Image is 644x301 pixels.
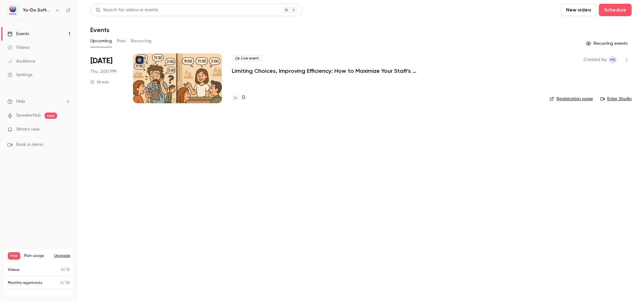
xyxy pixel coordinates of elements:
[242,94,245,102] h4: 0
[16,141,43,148] span: Book a demo
[54,253,70,258] button: Upgrade
[609,56,617,63] span: Mairead Staunton
[583,39,632,49] button: Recurring events
[7,98,70,105] li: help-dropdown-opener
[60,280,70,286] p: / 30
[7,58,35,64] div: Audience
[24,253,50,258] span: Plan usage
[610,56,616,63] span: MS
[90,56,112,66] span: [DATE]
[232,67,419,75] a: Limiting Choices, Improving Efficiency: How to Maximize Your Staff's Schedule
[8,280,42,286] p: Monthly registrants
[61,267,70,273] p: / 10
[60,281,63,285] span: 0
[599,4,632,16] button: Schedule
[550,96,593,102] a: Registration page
[90,26,109,34] h1: Events
[90,80,109,85] div: 30 min
[232,94,245,102] a: 0
[600,96,632,102] a: Enter Studio
[16,112,41,119] a: SpeakerHub
[90,36,112,46] button: Upcoming
[8,252,20,260] span: Free
[90,53,123,103] div: Sep 25 Thu, 2:00 PM (America/New York)
[23,7,52,13] h6: Yo-Do Software
[61,268,64,272] span: 0
[7,44,30,51] div: Videos
[16,126,40,133] span: What's new
[7,31,29,37] div: Events
[117,36,126,46] button: Past
[131,36,152,46] button: Recurring
[45,113,57,119] span: new
[8,267,20,273] p: Videos
[584,56,607,63] span: Created by
[96,7,158,13] div: Search for videos or events
[7,72,32,78] div: Settings
[8,5,18,15] img: Yo-Do Software
[16,98,25,105] span: Help
[232,55,263,62] span: Live event
[90,68,116,75] span: Thu, 2:00 PM
[561,4,596,16] button: New video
